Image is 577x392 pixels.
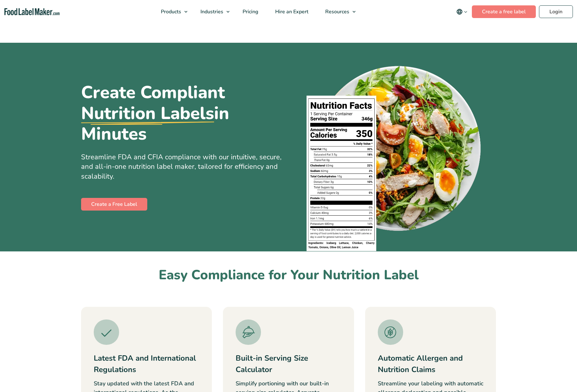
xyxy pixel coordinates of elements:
[81,198,147,211] a: Create a Free Label
[159,8,182,15] span: Products
[94,352,199,375] h3: Latest FDA and International Regulations
[81,103,214,124] u: Nutrition Labels
[273,8,309,15] span: Hire an Expert
[307,62,483,251] img: A plate of food with a nutrition facts label on top of it.
[241,8,259,15] span: Pricing
[323,8,350,15] span: Resources
[81,152,282,181] span: Streamline FDA and CFIA compliance with our intuitive, secure, and all-in-one nutrition label mak...
[81,267,496,284] h2: Easy Compliance for Your Nutrition Label
[94,319,119,345] img: A green tick icon.
[199,8,224,15] span: Industries
[378,352,483,375] h3: Automatic Allergen and Nutrition Claims
[539,5,573,18] a: Login
[81,82,284,145] h1: Create Compliant in Minutes
[236,352,341,375] h3: Built-in Serving Size Calculator
[472,5,536,18] a: Create a free label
